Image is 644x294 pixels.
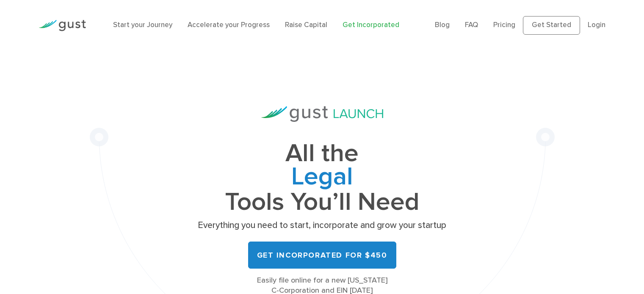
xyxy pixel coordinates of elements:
p: Everything you need to start, incorporate and grow your startup [195,220,449,231]
a: Start your Journey [113,21,172,29]
a: Get Incorporated for $450 [248,242,396,269]
img: Gust Logo [39,20,86,31]
a: Pricing [493,21,515,29]
a: Accelerate your Progress [188,21,270,29]
img: Gust Launch Logo [261,106,383,122]
a: Raise Capital [285,21,327,29]
h1: All the Tools You’ll Need [195,142,449,214]
a: Login [588,21,605,29]
span: Legal [195,165,449,191]
a: Blog [435,21,450,29]
a: FAQ [465,21,478,29]
a: Get Started [523,16,580,35]
a: Get Incorporated [343,21,399,29]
